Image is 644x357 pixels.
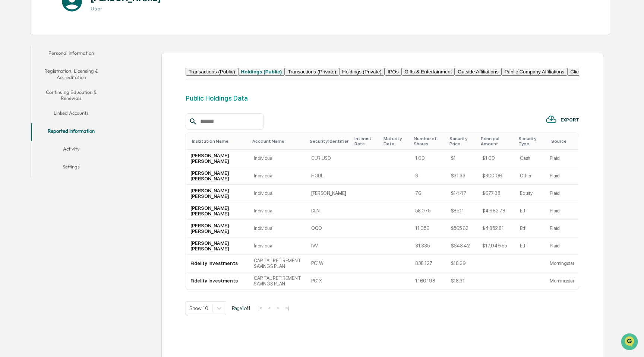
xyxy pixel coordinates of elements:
[186,237,249,255] td: [PERSON_NAME] [PERSON_NAME]
[307,255,351,272] td: PC1W
[411,150,446,167] td: 1.09
[446,220,478,237] td: $565.62
[411,167,446,185] td: 9
[54,95,60,101] div: 🗄️
[411,272,446,290] td: 1,160.198
[502,68,568,76] button: Public Company Affiliations
[518,136,542,146] div: Toggle SortBy
[25,57,122,64] div: Start new chat
[567,68,610,76] button: Client Affiliations
[545,150,578,167] td: Plaid
[307,167,351,185] td: HODL
[274,305,282,311] button: >
[307,150,351,167] td: CUR:USD
[249,255,307,272] td: CAPITAL RETIREMENT SAVINGS PLAN
[515,185,545,202] td: Equity
[515,220,545,237] td: Etf
[186,167,249,185] td: [PERSON_NAME] [PERSON_NAME]
[545,167,578,185] td: Plaid
[545,255,578,272] td: Morningstar
[249,150,307,167] td: Individual
[385,68,402,76] button: IPOs
[186,255,249,272] td: Fidelity Investments
[4,105,50,119] a: 🔎Data Lookup
[446,202,478,220] td: $85.11
[561,117,579,123] div: EXPORT
[414,136,443,146] div: Toggle SortBy
[249,220,307,237] td: Individual
[31,45,112,63] button: Personal Information
[31,141,112,159] button: Activity
[545,272,578,290] td: Morningstar
[4,91,51,104] a: 🖐️Preclearance
[478,150,515,167] td: $1.09
[551,139,575,144] div: Toggle SortBy
[478,220,515,237] td: $4,852.81
[545,237,578,255] td: Plaid
[186,68,579,76] div: secondary tabs example
[307,272,351,290] td: PC1X
[249,167,307,185] td: Individual
[61,94,92,101] span: Attestations
[186,94,248,102] div: Public Holdings Data
[411,220,446,237] td: 11.056
[545,185,578,202] td: Plaid
[307,185,351,202] td: [PERSON_NAME]
[186,150,249,167] td: [PERSON_NAME] [PERSON_NAME]
[7,57,21,70] img: 1746055101610-c473b297-6a78-478c-a979-82029cc54cd1
[478,237,515,255] td: $17,049.55
[192,139,246,144] div: Toggle SortBy
[515,237,545,255] td: Etf
[285,68,339,76] button: Transactions (Private)
[455,68,501,76] button: Outside Affiliations
[307,237,351,255] td: IVV
[411,185,446,202] td: 76
[478,185,515,202] td: $677.38
[31,105,112,123] button: Linked Accounts
[354,136,378,146] div: Toggle SortBy
[256,305,265,311] button: |<
[186,185,249,202] td: [PERSON_NAME] [PERSON_NAME]
[478,167,515,185] td: $300.06
[515,167,545,185] td: Other
[546,114,557,125] img: EXPORT
[232,305,250,311] span: Page 1 of 1
[446,167,478,185] td: $31.33
[411,202,446,220] td: 58.075
[283,305,291,311] button: >|
[31,63,112,85] button: Registration, Licensing & Accreditation
[31,45,112,177] div: secondary tabs example
[252,139,304,144] div: Toggle SortBy
[249,237,307,255] td: Individual
[620,332,640,353] iframe: Open customer support
[7,109,13,115] div: 🔎
[53,126,90,132] a: Powered byPylon
[51,91,95,104] a: 🗄️Attestations
[238,68,285,76] button: Holdings (Public)
[25,64,94,70] div: We're available if you need us!
[446,185,478,202] td: $14.47
[545,220,578,237] td: Plaid
[127,59,136,68] button: Start new chat
[478,202,515,220] td: $4,982.78
[310,139,348,144] div: Toggle SortBy
[449,136,475,146] div: Toggle SortBy
[249,185,307,202] td: Individual
[15,108,47,116] span: Data Lookup
[186,68,238,76] button: Transactions (Public)
[186,220,249,237] td: [PERSON_NAME] [PERSON_NAME]
[249,272,307,290] td: CAPITAL RETIREMENT SAVINGS PLAN
[411,255,446,272] td: 838.127
[307,220,351,237] td: QQQ
[186,272,249,290] td: Fidelity Investments
[545,202,578,220] td: Plaid
[7,95,13,101] div: 🖐️
[446,255,478,272] td: $18.29
[74,126,90,132] span: Pylon
[481,136,512,146] div: Toggle SortBy
[446,150,478,167] td: $1
[186,202,249,220] td: [PERSON_NAME] [PERSON_NAME]
[515,202,545,220] td: Etf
